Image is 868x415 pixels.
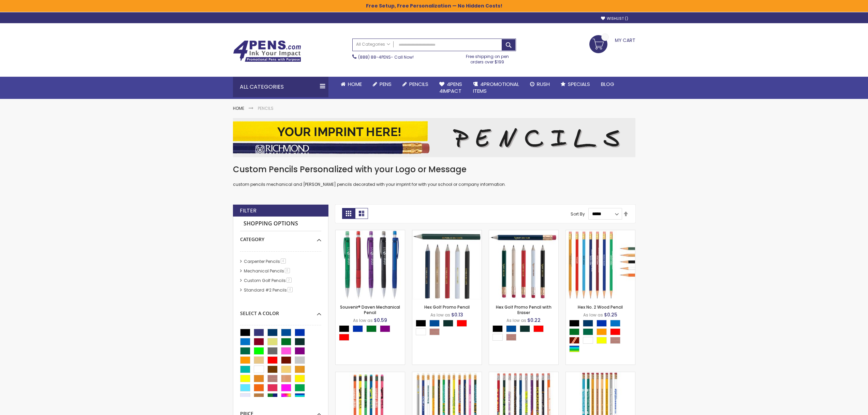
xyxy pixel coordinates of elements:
div: Blue Light [610,320,620,327]
a: 4Pens4impact [434,77,468,99]
div: Mallard [443,320,453,327]
span: As low as [583,312,603,318]
div: Red [339,334,349,341]
div: Category [240,231,321,243]
span: Pencils [409,80,428,88]
a: Wishlist [601,16,628,21]
a: Standard #2 Pencils4 [242,287,295,293]
a: (888) 88-4PENS [358,54,391,60]
div: Red [533,325,544,332]
strong: Filter [240,207,256,214]
div: Natural [506,334,516,341]
div: Blue [353,325,363,332]
div: White [492,334,503,341]
span: $0.22 [527,317,541,324]
div: Black [492,325,503,332]
span: 4 [288,287,293,292]
a: Pencils [397,77,434,92]
a: All Categories [353,39,394,50]
span: $0.25 [604,311,617,318]
span: 4PROMOTIONAL ITEMS [473,80,519,94]
h1: Custom Pencils Personalized with your Logo or Message [233,164,635,175]
a: Round Wooden No. 2 Lead Promotional Pencil- Light Assortment [566,372,635,377]
a: Pens [367,77,397,92]
a: Home [335,77,367,92]
div: Orange [597,328,607,335]
div: Select A Color [569,320,635,354]
span: Rush [537,80,550,88]
div: White [583,337,593,344]
div: All Categories [233,77,328,97]
div: Navy Blue [583,320,593,327]
div: Green [569,328,579,335]
a: Neon Round Promotional Pencils [336,372,405,377]
div: Purple [380,325,390,332]
img: Hex No. 2 Wood Pencil [566,230,635,299]
a: Specials [555,77,595,92]
img: Hex Golf Promo Pencil [412,230,482,299]
span: Specials [568,80,590,88]
div: Dark Green [583,328,593,335]
div: White [416,328,426,335]
img: Souvenir® Daven Mechanical Pencil [336,230,405,299]
div: Dark Blue [506,325,516,332]
img: Pencils [233,118,635,157]
a: Rush [525,77,555,92]
div: Green [366,325,377,332]
div: Red [610,328,620,335]
span: As low as [430,312,450,318]
a: Souvenir® Pencil - Solids [412,372,482,377]
span: 2 [286,278,292,283]
span: Pens [380,80,392,88]
span: 8 [285,268,290,273]
div: Mallard [520,325,530,332]
a: Custom Golf Pencils2 [242,278,294,283]
a: Carpenter Pencils4 [242,258,288,264]
a: Hex Golf Promo Pencil with Eraser [496,304,551,315]
span: 4 [281,258,286,264]
a: Hex Golf Promo Pencil [424,304,470,310]
div: Black [569,320,579,327]
strong: Shopping Options [240,217,321,231]
div: Select A Color [339,325,405,342]
strong: Grid [342,208,355,219]
a: Blog [595,77,620,92]
a: Home [233,105,244,111]
span: Home [348,80,362,88]
div: Natural [610,337,620,344]
div: Natural [429,328,440,335]
div: Assorted [569,345,579,352]
img: 4Pens Custom Pens and Promotional Products [233,40,301,62]
span: Blog [601,80,614,88]
a: Hex Golf Promo Pencil [412,230,482,236]
span: $0.59 [374,317,387,324]
div: Select A Color [492,325,558,342]
span: 4Pens 4impact [439,80,462,94]
a: Hex Golf Promo Pencil with Eraser [489,230,558,236]
div: Black [339,325,349,332]
span: As low as [506,317,526,323]
a: Mechanical Pencils8 [242,268,292,274]
label: Sort By [571,211,585,217]
iframe: Google Customer Reviews [812,397,868,415]
img: Hex Golf Promo Pencil with Eraser [489,230,558,299]
div: Free shipping on pen orders over $199 [459,51,516,65]
div: custom pencils mechanical and [PERSON_NAME] pencils decorated with your imprint for with your sch... [233,164,635,188]
span: All Categories [356,42,390,47]
div: Red [457,320,467,327]
div: Select A Color [240,305,321,317]
strong: Pencils [258,105,274,111]
a: Hex No. 2 Wood Pencil [566,230,635,236]
div: Select A Color [416,320,482,337]
a: 4PROMOTIONALITEMS [468,77,525,99]
span: $0.13 [451,311,463,318]
span: - Call Now! [358,54,414,60]
div: Blue [597,320,607,327]
div: Black [416,320,426,327]
div: Yellow [597,337,607,344]
a: Souvenir® Daven Mechanical Pencil [336,230,405,236]
a: Souvenir® Daven Mechanical Pencil [340,304,400,315]
a: Hex No. 2 Wood Pencil [578,304,623,310]
div: Dark Blue [429,320,440,327]
a: Budgeteer #2 Wood Pencil [489,372,558,377]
